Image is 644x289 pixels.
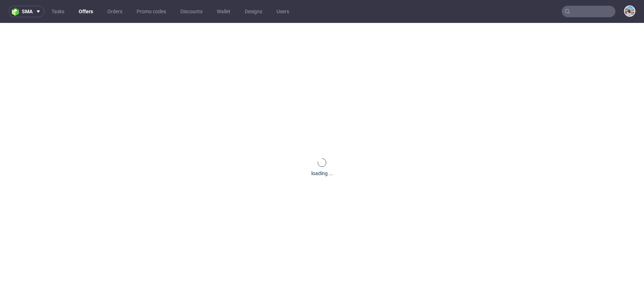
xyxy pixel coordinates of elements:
a: Discounts [176,6,207,17]
a: Users [272,6,293,17]
a: Wallet [213,6,235,17]
a: Offers [74,6,97,17]
a: Designs [240,6,267,17]
div: loading ... [311,170,333,177]
img: logo [12,8,22,16]
button: sma [9,6,44,17]
a: Promo codes [132,6,170,17]
a: Orders [103,6,127,17]
img: Marta Kozłowska [625,6,635,16]
span: sma [22,9,33,14]
a: Tasks [47,6,69,17]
